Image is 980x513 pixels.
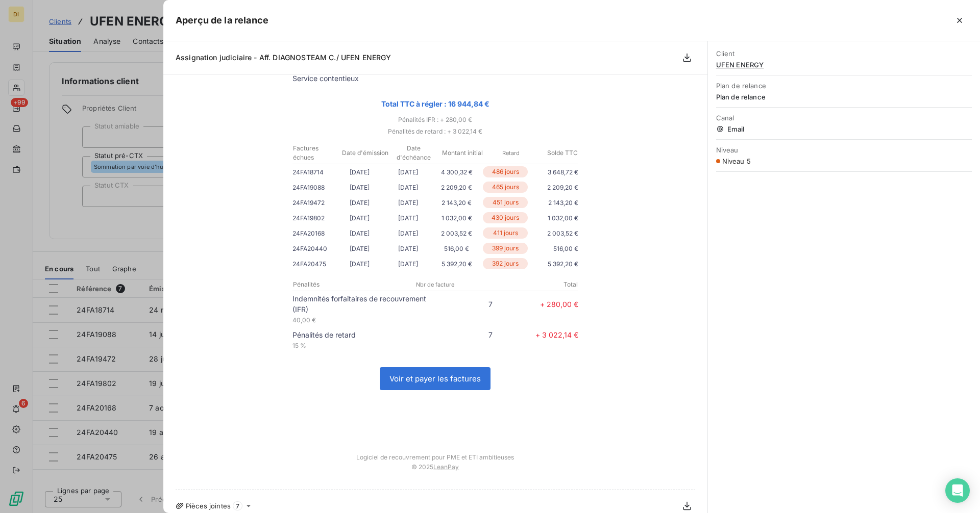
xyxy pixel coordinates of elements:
[483,197,527,208] p: 451 jours
[384,197,432,208] p: [DATE]
[292,182,335,193] p: 24FA19088
[335,197,384,208] p: [DATE]
[292,315,435,325] p: 40,00 €
[483,227,527,239] p: 411 jours
[432,197,481,208] p: 2 143,20 €
[530,197,578,208] p: 2 143,20 €
[292,228,335,239] p: 24FA20168
[716,146,972,154] span: Niveau
[282,114,589,125] p: Pénalités IFR : + 280,00 €
[432,243,481,254] p: 516,00 €
[176,53,391,62] span: Assignation judiciaire - Aff. DIAGNOSTEAM C./ UFEN ENERGY
[384,243,432,254] p: [DATE]
[493,299,578,310] p: + 280,00 €
[433,463,459,471] a: LeanPay
[292,293,435,315] p: Indemnités forfaitaires de recouvrement (IFR)
[945,478,970,503] div: Open Intercom Messenger
[483,258,527,269] p: 392 jours
[722,157,751,165] span: Niveau 5
[432,167,481,177] p: 4 300,32 €
[282,461,589,481] td: © 2025
[335,167,384,177] p: [DATE]
[292,167,335,177] p: 24FA18714
[483,243,527,254] p: 399 jours
[435,329,493,340] p: 7
[186,502,231,510] span: Pièces jointes
[432,228,481,239] p: 2 003,52 €
[716,93,972,101] span: Plan de relance
[530,167,578,177] p: 3 648,72 €
[380,368,490,390] a: Voir et payer les factures
[176,13,268,28] h5: Aperçu de la relance
[292,329,435,340] p: Pénalités de retard
[530,259,578,269] p: 5 392,20 €
[432,213,481,223] p: 1 032,00 €
[487,148,535,158] p: Retard
[483,280,578,289] p: Total
[282,125,589,137] p: Pénalités de retard : + 3 022,14 €
[435,299,493,310] p: 7
[293,144,340,162] p: Factures échues
[292,98,578,110] p: Total TTC à régler : 16 944,84 €
[716,61,972,69] span: UFEN ENERGY
[384,228,432,239] p: [DATE]
[292,259,335,269] p: 24FA20475
[292,243,335,254] p: 24FA20440
[335,182,384,193] p: [DATE]
[292,197,335,208] p: 24FA19472
[384,259,432,269] p: [DATE]
[536,148,578,158] p: Solde TTC
[530,182,578,193] p: 2 209,20 €
[335,213,384,223] p: [DATE]
[335,259,384,269] p: [DATE]
[292,340,435,351] p: 15 %
[432,182,481,193] p: 2 209,20 €
[293,280,387,289] p: Pénalités
[483,166,527,177] p: 486 jours
[438,148,486,158] p: Montant initial
[530,213,578,223] p: 1 032,00 €
[716,82,972,90] span: Plan de relance
[388,280,482,289] p: Nbr de facture
[335,228,384,239] p: [DATE]
[530,243,578,254] p: 516,00 €
[483,182,527,193] p: 465 jours
[716,114,972,122] span: Canal
[233,501,242,510] span: 7
[384,167,432,177] p: [DATE]
[341,148,389,158] p: Date d'émission
[716,125,972,133] span: Email
[432,259,481,269] p: 5 392,20 €
[282,443,589,461] td: Logiciel de recouvrement pour PME et ETI ambitieuses
[384,182,432,193] p: [DATE]
[493,329,578,340] p: + 3 022,14 €
[716,49,972,58] span: Client
[390,144,437,162] p: Date d'échéance
[292,73,578,84] p: Service contentieux
[483,212,527,223] p: 430 jours
[530,228,578,239] p: 2 003,52 €
[384,213,432,223] p: [DATE]
[335,243,384,254] p: [DATE]
[292,213,335,223] p: 24FA19802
